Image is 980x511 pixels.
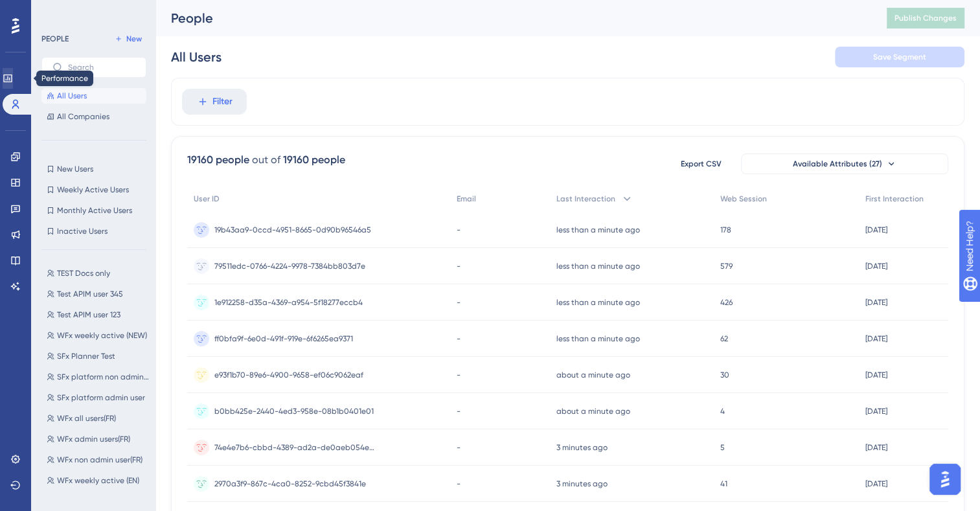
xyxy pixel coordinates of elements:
span: Test APIM user 345 [57,289,123,299]
time: [DATE] [865,298,887,307]
span: All Companies [57,111,109,122]
button: WFx admin users(FR) [41,431,154,447]
button: WFx weekly active (NEW) [41,328,154,343]
button: Weekly Active Users [41,182,146,198]
time: [DATE] [865,225,887,234]
button: WFx all users(FR) [41,411,154,426]
button: Inactive Users [41,223,146,239]
span: TEST Docs only [57,268,110,278]
span: 5 [720,442,725,453]
span: Monthly Active Users [57,205,132,216]
span: Web Session [720,194,767,204]
time: 3 minutes ago [556,443,608,452]
span: Save Segment [873,52,926,62]
span: First Interaction [865,194,924,204]
span: WFx weekly active (EN) [57,475,139,486]
span: User ID [194,194,220,204]
span: Filter [212,94,233,109]
span: All Users [57,91,87,101]
button: SFx Planner Test [41,348,154,364]
span: New Users [57,164,93,174]
button: Filter [182,89,247,115]
span: WFx admin users(FR) [57,434,130,444]
span: 74e4e7b6-cbbd-4389-ad2a-de0aeb054e2a [214,442,376,453]
span: Test APIM user 123 [57,310,120,320]
time: [DATE] [865,479,887,488]
time: [DATE] [865,443,887,452]
button: Test APIM user 345 [41,286,154,302]
button: TEST Docs only [41,266,154,281]
span: WFx all users(FR) [57,413,116,424]
div: out of [252,152,280,168]
span: 62 [720,334,728,344]
span: Need Help? [30,3,81,19]
span: Last Interaction [556,194,615,204]
span: Publish Changes [895,13,957,23]
span: Inactive Users [57,226,108,236]
time: less than a minute ago [556,262,640,271]
button: WFx non admin user(FR) [41,452,154,468]
span: 178 [720,225,731,235]
time: [DATE] [865,407,887,416]
button: New [110,31,146,47]
button: SFx platform non admin user [41,369,154,385]
span: e93f1b70-89e6-4900-9658-ef06c9062eaf [214,370,363,380]
span: 426 [720,297,733,308]
div: PEOPLE [41,34,69,44]
button: Save Segment [835,47,964,67]
time: 3 minutes ago [556,479,608,488]
div: 19160 people [187,152,249,168]
span: New [126,34,142,44]
span: - [457,261,461,271]
time: less than a minute ago [556,334,640,343]
span: WFx non admin user(FR) [57,455,142,465]
span: b0bb425e-2440-4ed3-958e-08b1b0401e01 [214,406,374,416]
time: less than a minute ago [556,225,640,234]
span: - [457,479,461,489]
div: People [171,9,854,27]
iframe: UserGuiding AI Assistant Launcher [926,460,964,499]
span: - [457,225,461,235]
span: - [457,442,461,453]
span: 579 [720,261,733,271]
button: Test APIM user 123 [41,307,154,323]
button: WFx weekly active (EN) [41,473,154,488]
span: Email [457,194,476,204]
span: Available Attributes (27) [793,159,882,169]
span: - [457,406,461,416]
span: ff0bfa9f-6e0d-491f-919e-6f6265ea9371 [214,334,353,344]
span: 2970a3f9-867c-4ca0-8252-9cbd45f3841e [214,479,366,489]
time: [DATE] [865,262,887,271]
button: New Users [41,161,146,177]
div: All Users [171,48,222,66]
button: Publish Changes [887,8,964,28]
span: 30 [720,370,729,380]
span: SFx Planner Test [57,351,115,361]
button: SFx platform admin user [41,390,154,405]
span: - [457,370,461,380]
span: 79511edc-0766-4224-9978-7384bb803d7e [214,261,365,271]
div: 19160 people [283,152,345,168]
span: Weekly Active Users [57,185,129,195]
span: 1e912258-d35a-4369-a954-5f18277eccb4 [214,297,363,308]
span: Export CSV [681,159,722,169]
span: 19b43aa9-0ccd-4951-8665-0d90b96546a5 [214,225,371,235]
span: SFx platform admin user [57,392,145,403]
time: [DATE] [865,370,887,380]
button: All Users [41,88,146,104]
button: Export CSV [668,153,733,174]
span: 4 [720,406,725,416]
span: SFx platform non admin user [57,372,149,382]
span: - [457,297,461,308]
input: Search [68,63,135,72]
time: less than a minute ago [556,298,640,307]
button: Monthly Active Users [41,203,146,218]
time: about a minute ago [556,370,630,380]
span: WFx weekly active (NEW) [57,330,147,341]
span: 41 [720,479,727,489]
button: Available Attributes (27) [741,153,948,174]
button: All Companies [41,109,146,124]
time: about a minute ago [556,407,630,416]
